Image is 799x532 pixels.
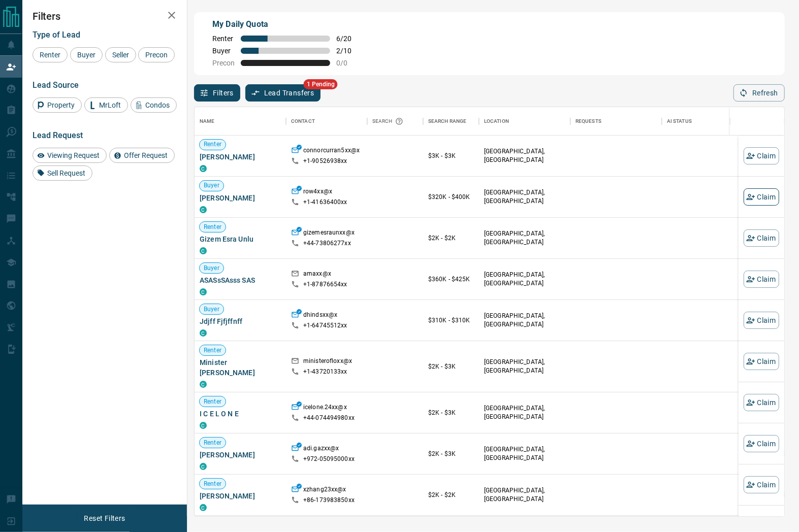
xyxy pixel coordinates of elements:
span: 2 / 10 [336,47,359,55]
span: [PERSON_NAME] [200,152,281,162]
p: $2K - $3K [428,362,474,371]
p: +1- 90526938xx [303,157,347,165]
div: Search Range [423,107,479,136]
span: 0 / 0 [336,59,359,67]
div: condos.ca [200,165,207,172]
p: xzhang23xx@x [303,485,346,496]
span: [PERSON_NAME] [200,193,281,203]
span: 6 / 20 [336,35,359,43]
span: Minister [PERSON_NAME] [200,357,281,378]
div: AI Status [662,107,774,136]
button: Claim [744,353,779,370]
p: icelone.24xx@x [303,403,347,414]
button: Claim [744,188,779,206]
div: Precon [138,47,175,62]
p: row4xx@x [303,187,332,198]
div: Name [200,107,215,136]
p: connorcurran5xx@x [303,146,360,157]
div: Offer Request [109,148,175,163]
span: Precon [142,51,171,59]
span: MrLoft [95,101,124,109]
div: Property [33,97,82,113]
span: 1 Pending [304,79,338,89]
span: Buyer [212,47,235,55]
button: Claim [744,476,779,493]
p: gizemesraunxx@x [303,228,355,239]
p: [GEOGRAPHIC_DATA], [GEOGRAPHIC_DATA] [484,229,565,247]
div: condos.ca [200,381,207,388]
span: [PERSON_NAME] [200,450,281,460]
span: Precon [212,59,235,67]
p: +44- 074494980xx [303,414,355,422]
div: MrLoft [84,97,128,113]
div: AI Status [667,107,692,136]
p: My Daily Quota [212,18,359,30]
span: [PERSON_NAME] [200,491,281,501]
p: $3K - $3K [428,151,474,160]
p: [GEOGRAPHIC_DATA], [GEOGRAPHIC_DATA] [484,271,565,288]
span: ASASsSAsss SAS [200,275,281,285]
p: [GEOGRAPHIC_DATA], [GEOGRAPHIC_DATA] [484,147,565,164]
span: Gizem Esra Unlu [200,234,281,244]
div: condos.ca [200,247,207,254]
p: +972- 05095000xx [303,455,355,463]
p: +1- 87876654xx [303,280,347,289]
p: [GEOGRAPHIC_DATA], [GEOGRAPHIC_DATA] [484,188,565,206]
div: Viewing Request [33,148,107,163]
div: condos.ca [200,422,207,429]
p: ministerofloxx@x [303,357,352,368]
span: Jdjff Fjfjffnff [200,316,281,326]
button: Claim [744,271,779,288]
p: dhindsxx@x [303,311,337,321]
div: Contact [286,107,367,136]
div: Sell Request [33,165,92,181]
button: Claim [744,435,779,452]
span: Seller [109,51,133,59]
div: condos.ca [200,288,207,295]
div: Location [479,107,570,136]
span: Renter [200,480,226,488]
span: Type of Lead [33,30,80,40]
span: Sell Request [44,169,89,177]
button: Claim [744,229,779,247]
span: Buyer [74,51,99,59]
div: Requests [576,107,601,136]
span: Buyer [200,305,223,314]
span: Property [44,101,78,109]
p: $320K - $400K [428,192,474,202]
div: condos.ca [200,206,207,213]
div: condos.ca [200,504,207,511]
p: $2K - $2K [428,490,474,500]
span: Renter [200,346,226,355]
span: I C E L O N E [200,409,281,419]
span: Condos [142,101,173,109]
p: [GEOGRAPHIC_DATA], [GEOGRAPHIC_DATA] [484,404,565,421]
div: Renter [33,47,68,62]
button: Refresh [733,84,785,102]
div: Contact [291,107,315,136]
div: Seller [105,47,136,62]
p: amaxx@x [303,270,331,280]
span: Lead Source [33,80,79,90]
h2: Filters [33,10,177,22]
div: Requests [570,107,662,136]
p: $2K - $2K [428,234,474,243]
p: +1- 41636400xx [303,198,347,207]
span: Renter [200,223,226,231]
p: +1- 43720133xx [303,368,347,376]
span: Renter [36,51,64,59]
span: Renter [212,35,235,43]
span: Buyer [200,181,223,190]
div: Name [195,107,286,136]
div: Location [484,107,509,136]
div: condos.ca [200,463,207,470]
button: Claim [744,312,779,329]
span: Renter [200,439,226,447]
p: $2K - $3K [428,408,474,417]
p: +86- 173983850xx [303,496,355,505]
p: [GEOGRAPHIC_DATA], [GEOGRAPHIC_DATA] [484,312,565,329]
button: Claim [744,394,779,411]
p: [GEOGRAPHIC_DATA], [GEOGRAPHIC_DATA] [484,445,565,462]
p: [GEOGRAPHIC_DATA], [GEOGRAPHIC_DATA] [484,486,565,504]
button: Claim [744,147,779,164]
